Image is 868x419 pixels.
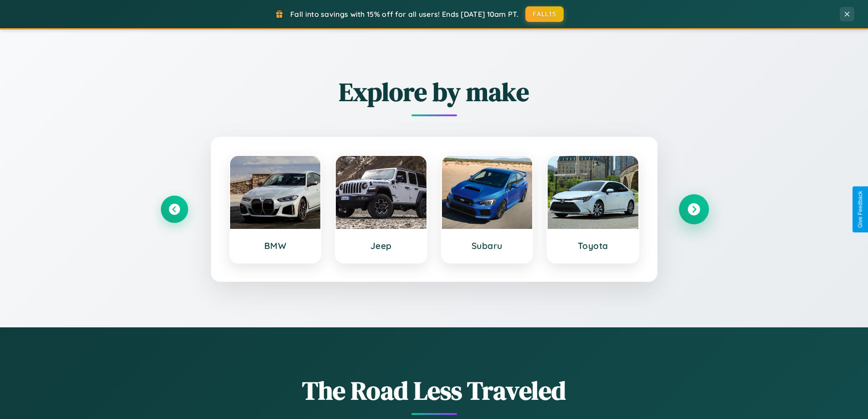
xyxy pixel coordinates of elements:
[557,240,629,251] h3: Toyota
[161,373,708,408] h1: The Road Less Traveled
[290,10,519,19] span: Fall into savings with 15% off for all users! Ends [DATE] 10am PT.
[239,240,312,251] h3: BMW
[857,191,863,228] div: Give Feedback
[345,240,417,251] h3: Jeep
[451,240,524,251] h3: Subaru
[525,6,564,22] button: FALL15
[161,74,708,109] h2: Explore by make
